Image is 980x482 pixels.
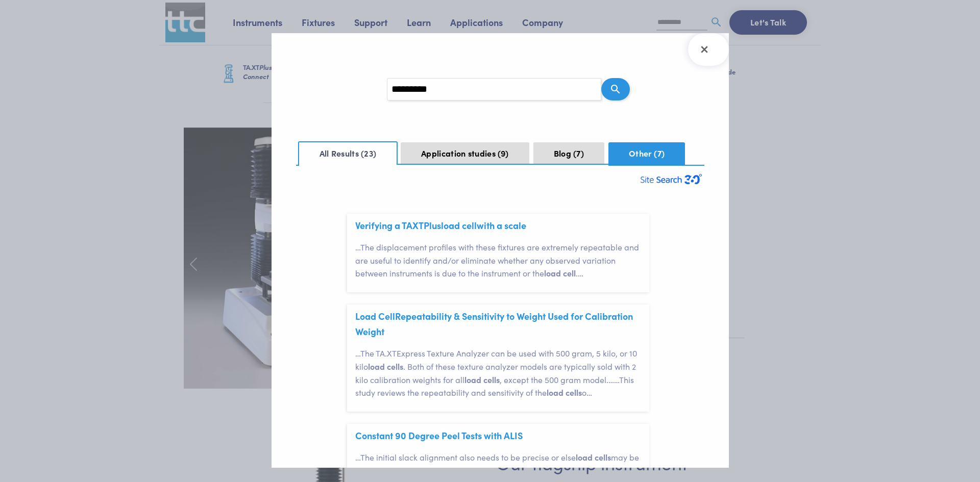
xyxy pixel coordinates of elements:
span: … [355,347,360,359]
span: … [355,451,360,463]
span: Constant 90 Degree Peel Tests with ALIS [355,430,523,441]
span: 7 [573,147,584,159]
span: … [578,267,583,278]
span: Verifying a TAXTPlus load cell with a scale [355,220,526,231]
span: load [441,219,460,232]
span: … [614,374,619,385]
span: … [355,241,360,252]
a: Verifying a TAXTPlusload cellwith a scale [355,219,526,232]
span: … [586,387,592,398]
nav: Search Result Navigation [296,137,704,166]
span: 9 [498,147,509,159]
a: Constant 90 Degree Peel Tests with ALIS [355,429,523,442]
p: The TA.XTExpress Texture Analyzer can be used with 500 gram, 5 kilo, or 10 kilo . Both of these t... [355,347,649,399]
article: Load Cell Repeatability & Sensitivity to Weight Used for Calibration Weight [347,305,649,412]
p: The displacement profiles with these fixtures are extremely repeatable and are useful to identify... [355,241,649,280]
button: Application studies [401,142,529,164]
button: Search [601,78,630,100]
button: Other [608,142,685,165]
span: … [608,374,614,385]
span: Load [355,310,376,322]
span: load cells [576,451,611,463]
span: cell [462,219,477,232]
button: All Results [298,141,398,165]
a: Load CellRepeatability & Sensitivity to Weight Used for Calibration Weight [355,310,633,338]
button: Close Search Results [688,33,729,66]
article: Verifying a TAXTPlus load cell with a scale [347,214,649,292]
button: Blog [533,142,604,164]
span: load cells [464,374,500,385]
span: 7 [654,147,665,159]
span: Cell [378,310,395,322]
span: load cells [547,387,582,398]
span: Load Cell Repeatability & Sensitivity to Weight Used for Calibration Weight [355,311,633,337]
section: Search Results [272,33,729,468]
span: 23 [361,147,376,159]
span: load cell [544,267,576,278]
span: load cells [368,361,403,372]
